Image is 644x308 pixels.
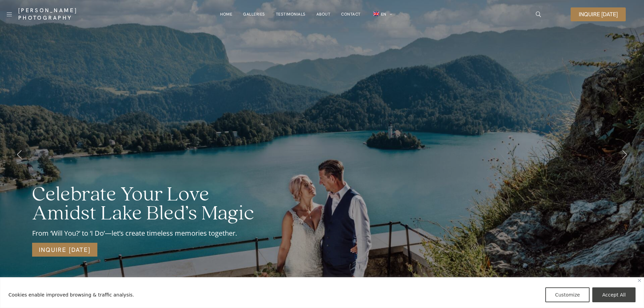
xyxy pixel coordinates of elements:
span: Inquire [DATE] [579,11,618,17]
a: Inquire [DATE] [571,7,626,21]
a: About [316,7,331,21]
button: Accept All [592,287,636,302]
div: From ‘Will You?’ to ‘I Do’—let’s create timeless memories together. [32,229,277,238]
a: Galleries [243,7,265,21]
a: Home [220,7,232,21]
h2: Celebrate Your Love Amidst Lake Bled’s Magic [32,186,277,223]
button: Customize [545,287,590,302]
a: en_GBEN [372,7,392,21]
a: icon-magnifying-glass34 [532,8,545,20]
a: [PERSON_NAME] Photography [18,7,127,22]
a: Inquire [DATE] [32,243,97,257]
p: Cookies enable improved browsing & traffic analysis. [8,291,134,299]
img: Close [638,279,641,282]
a: Testimonials [276,7,306,21]
a: Contact [341,7,361,21]
img: EN [373,12,379,16]
span: EN [381,11,386,17]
